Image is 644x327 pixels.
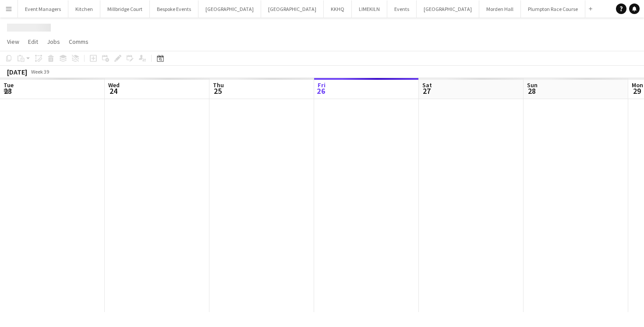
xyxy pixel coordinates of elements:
button: Events [387,0,417,18]
span: Sat [422,81,432,89]
button: [GEOGRAPHIC_DATA] [417,0,479,18]
button: LIMEKILN [352,0,387,18]
span: Fri [318,81,326,89]
span: Sun [527,81,538,89]
button: [GEOGRAPHIC_DATA] [198,0,261,18]
button: Event Managers [18,0,68,18]
span: Tue [4,81,14,89]
button: Plumpton Race Course [521,0,585,18]
span: Jobs [47,38,60,46]
button: Bespoke Events [150,0,198,18]
span: View [7,38,19,46]
span: 27 [421,86,432,96]
button: Morden Hall [479,0,521,18]
button: Kitchen [68,0,100,18]
span: 28 [526,86,538,96]
a: View [4,36,23,47]
span: Week 39 [29,68,51,75]
div: [DATE] [7,68,27,76]
span: 25 [212,86,224,96]
button: Millbridge Court [100,0,150,18]
span: Comms [69,38,88,46]
a: Comms [65,36,92,47]
a: Jobs [43,36,64,47]
span: Thu [213,81,224,89]
span: Mon [632,81,643,89]
span: 23 [2,86,14,96]
span: 29 [630,86,643,96]
span: 24 [107,86,120,96]
a: Edit [25,36,42,47]
button: [GEOGRAPHIC_DATA] [261,0,324,18]
span: Edit [28,38,38,46]
button: KKHQ [324,0,352,18]
span: Wed [108,81,120,89]
span: 26 [316,86,326,96]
